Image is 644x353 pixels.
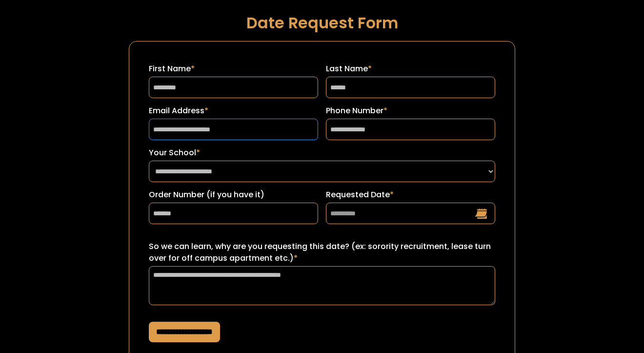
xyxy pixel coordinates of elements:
[326,105,495,117] label: Phone Number
[326,189,495,201] label: Requested Date
[149,63,318,75] label: First Name
[149,147,495,159] label: Your School
[326,63,495,75] label: Last Name
[149,105,318,117] label: Email Address
[149,189,318,201] label: Order Number (if you have it)
[149,241,495,264] label: So we can learn, why are you requesting this date? (ex: sorority recruitment, lease turn over for...
[129,14,515,31] h1: Date Request Form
